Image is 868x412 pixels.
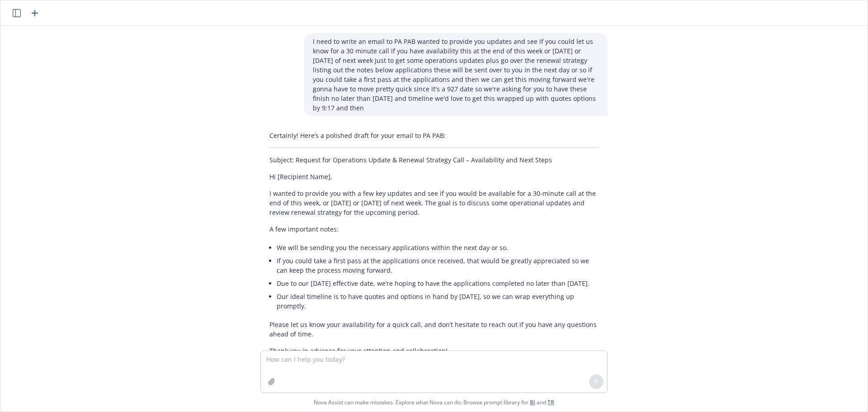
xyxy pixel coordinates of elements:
p: Thank you in advance for your attention and collaboration! [269,346,599,355]
p: Please let us know your availability for a quick call, and don’t hesitate to reach out if you hav... [269,320,599,339]
p: I wanted to provide you with a few key updates and see if you would be available for a 30-minute ... [269,189,599,217]
li: We will be sending you the necessary applications within the next day or so. [277,241,599,254]
a: BI [530,398,535,406]
li: If you could take a first pass at the applications once received, that would be greatly appreciat... [277,254,599,277]
p: Hi [Recipient Name], [269,172,599,181]
p: Certainly! Here’s a polished draft for your email to PA PAB: [269,131,599,140]
li: Due to our [DATE] effective date, we’re hoping to have the applications completed no later than [... [277,277,599,290]
p: I need to write an email to PA PAB wanted to provide you updates and see if you could let us know... [313,37,599,113]
a: TR [547,398,554,406]
p: Subject: Request for Operations Update & Renewal Strategy Call – Availability and Next Steps [269,155,599,165]
p: A few important notes: [269,224,599,234]
li: Our ideal timeline is to have quotes and options in hand by [DATE], so we can wrap everything up ... [277,290,599,313]
span: Nova Assist can make mistakes. Explore what Nova can do: Browse prompt library for and [4,393,864,412]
